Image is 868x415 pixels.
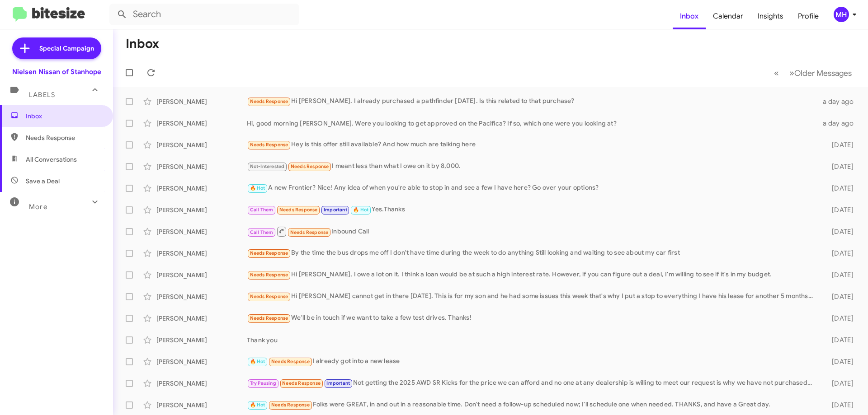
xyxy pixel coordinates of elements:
div: Hi [PERSON_NAME], I owe a lot on it. I think a loan would be at such a high interest rate. Howeve... [247,270,817,280]
div: [DATE] [817,357,861,366]
span: Needs Response [282,380,321,386]
span: Special Campaign [39,44,94,53]
nav: Page navigation example [769,64,857,82]
span: Needs Response [250,98,288,104]
span: « [774,67,779,79]
div: [PERSON_NAME] [156,249,247,258]
div: Nielsen Nissan of Stanhope [12,67,101,76]
div: Hi, good morning [PERSON_NAME]. Were you looking to get approved on the Pacifica? If so, which on... [247,119,817,128]
span: 🔥 Hot [250,359,265,364]
div: [PERSON_NAME] [156,119,247,128]
div: [PERSON_NAME] [156,336,247,345]
div: Thank you [247,336,817,345]
span: Inbox [26,112,103,121]
div: [PERSON_NAME] [156,205,247,214]
span: Older Messages [794,68,852,78]
span: Needs Response [250,250,288,256]
span: Needs Response [250,294,288,299]
div: [DATE] [817,140,861,149]
div: a day ago [817,119,861,128]
a: Special Campaign [12,37,101,59]
h1: Inbox [126,37,159,51]
div: [DATE] [817,249,861,258]
div: Yes.Thanks [247,205,817,215]
div: [PERSON_NAME] [156,227,247,236]
div: MH [834,7,849,22]
div: [DATE] [817,205,861,214]
button: Previous [769,64,784,82]
div: [PERSON_NAME] [156,97,247,106]
span: Important [324,207,347,213]
div: [PERSON_NAME] [156,379,247,388]
div: I already got into a new lease [247,356,817,367]
span: Save a Deal [26,177,60,186]
span: Needs Response [250,142,288,148]
div: a day ago [817,97,861,106]
div: Hey is this offer still available? And how much are talking here [247,140,817,150]
a: Profile [791,3,826,29]
a: Inbox [673,3,706,29]
span: Not-Interested [250,163,285,169]
span: Important [326,380,350,386]
div: [PERSON_NAME] [156,140,247,149]
div: Hi [PERSON_NAME] cannot get in there [DATE]. This is for my son and he had some issues this week ... [247,291,817,302]
div: [DATE] [817,270,861,280]
span: » [789,67,794,79]
div: [DATE] [817,227,861,236]
span: Needs Response [250,315,288,321]
div: [DATE] [817,401,861,410]
a: Calendar [706,3,750,29]
div: [PERSON_NAME] [156,401,247,410]
span: Needs Response [279,207,318,213]
button: MH [826,7,858,22]
span: Needs Response [291,163,329,169]
div: [DATE] [817,292,861,301]
div: [PERSON_NAME] [156,162,247,171]
button: Next [784,64,857,82]
span: All Conversations [26,155,77,164]
div: Hi [PERSON_NAME]. I already purchased a pathfinder [DATE]. Is this related to that purchase? [247,96,817,107]
span: Needs Response [26,133,103,142]
div: [DATE] [817,336,861,345]
span: 🔥 Hot [250,185,265,191]
div: [PERSON_NAME] [156,314,247,323]
span: Needs Response [250,272,288,278]
span: 🔥 Hot [353,207,368,213]
div: We'll be in touch if we want to take a few test drives. Thanks! [247,313,817,323]
span: Call Them [250,229,274,235]
div: [PERSON_NAME] [156,270,247,280]
div: By the time the bus drops me off I don't have time during the week to do anything Still looking a... [247,248,817,258]
div: A new Frontier? Nice! Any idea of when you're able to stop in and see a few I have here? Go over ... [247,183,817,193]
span: Labels [29,91,55,99]
span: Needs Response [271,402,310,408]
a: Insights [750,3,791,29]
div: [DATE] [817,379,861,388]
div: [PERSON_NAME] [156,184,247,193]
span: 🔥 Hot [250,402,265,408]
div: Folks were GREAT, in and out in a reasonable time. Don't need a follow-up scheduled now; I'll sch... [247,400,817,410]
span: Call Them [250,207,274,213]
div: [PERSON_NAME] [156,357,247,366]
span: Needs Response [290,229,329,235]
div: [PERSON_NAME] [156,292,247,301]
div: [DATE] [817,314,861,323]
input: Search [109,4,299,25]
div: [DATE] [817,162,861,171]
span: More [29,203,47,211]
div: Not getting the 2025 AWD SR Kicks for the price we can afford and no one at any dealership is wil... [247,378,817,388]
span: Try Pausing [250,380,276,386]
div: [DATE] [817,184,861,193]
div: Inbound Call [247,226,817,237]
span: Needs Response [271,359,310,364]
div: I meant less than what I owe on it by 8,000. [247,161,817,172]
